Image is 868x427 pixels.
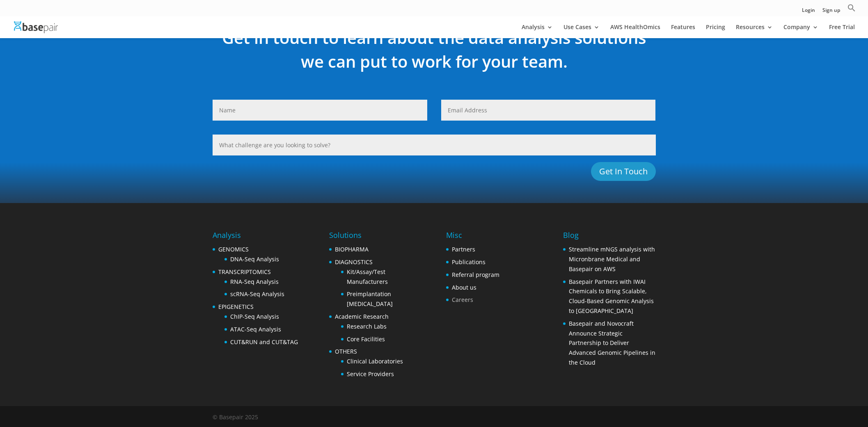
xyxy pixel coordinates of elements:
a: Login [802,8,815,16]
button: Get In Touch [591,162,656,181]
a: Basepair and Novocraft Announce Strategic Partnership to Deliver Advanced Genomic Pipelines in th... [569,320,655,366]
a: Company [783,24,818,38]
h4: Solutions [329,230,421,244]
a: Streamline mNGS analysis with Micronbrane Medical and Basepair on AWS [569,245,655,273]
a: Analysis [522,24,553,38]
a: Partners [452,245,475,253]
a: DIAGNOSTICS [335,258,373,266]
a: GENOMICS [218,245,249,253]
a: BIOPHARMA [335,245,369,253]
a: ATAC-Seq Analysis [230,325,281,333]
a: Academic Research [335,313,389,320]
h4: Blog [563,230,655,244]
a: Free Trial [829,24,855,38]
a: TRANSCRIPTOMICS [218,268,271,276]
a: Search Icon Link [847,4,856,16]
a: Clinical Laboratories [347,357,403,365]
a: Pricing [706,24,725,38]
input: What challenge are you looking to solve? [213,135,655,155]
a: DNA-Seq Analysis [230,255,279,263]
a: Sign up [822,8,840,16]
a: Kit/Assay/Test Manufacturers [347,268,388,285]
a: Resources [736,24,773,38]
a: AWS HealthOmics [610,24,660,38]
h2: Get in touch to learn about the data analysis solutions we can put to work for your team. [213,26,656,78]
a: Preimplantation [MEDICAL_DATA] [347,290,393,308]
h4: Analysis [213,230,298,244]
a: RNA-Seq Analysis [230,278,279,285]
img: Basepair [14,21,58,33]
a: OTHERS [335,347,357,355]
input: Email Address [441,100,656,121]
a: CUT&RUN and CUT&TAG [230,338,298,346]
a: Core Facilities [347,335,385,343]
a: scRNA-Seq Analysis [230,290,284,298]
a: Referral program [452,271,499,279]
a: About us [452,283,476,291]
a: Features [671,24,695,38]
a: Careers [452,296,473,304]
div: © Basepair 2025 [213,412,258,426]
a: ChIP-Seq Analysis [230,313,279,320]
svg: Search [847,4,856,12]
h4: Misc [446,230,499,244]
a: EPIGENETICS [218,303,254,311]
a: Basepair Partners with IWAI Chemicals to Bring Scalable, Cloud-Based Genomic Analysis to [GEOGRAP... [569,278,654,315]
input: Name [213,100,427,121]
a: Publications [452,258,486,266]
a: Research Labs [347,322,387,330]
a: Service Providers [347,370,394,378]
a: Use Cases [563,24,600,38]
